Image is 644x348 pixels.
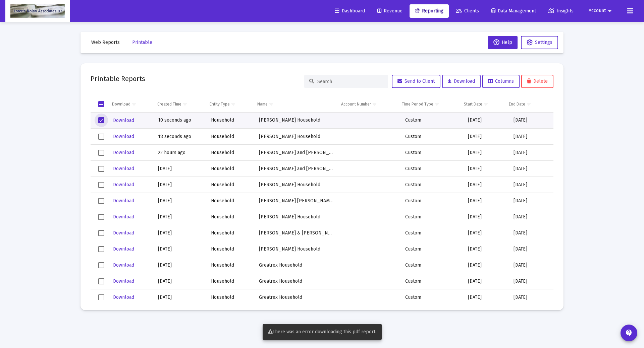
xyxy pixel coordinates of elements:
[254,161,339,177] td: [PERSON_NAME] and [PERSON_NAME] Household
[400,129,463,145] td: Custom
[157,101,181,107] div: Created Time
[112,228,135,238] button: Download
[112,276,135,286] button: Download
[268,329,376,335] span: There was an error downloading this pdf report.
[317,79,383,84] input: Search
[509,101,525,107] div: End Date
[91,96,553,300] div: Data grid
[98,294,104,300] div: Select row
[400,257,463,273] td: Custom
[206,225,254,241] td: Household
[113,150,134,155] span: Download
[206,161,254,177] td: Household
[153,145,206,161] td: 22 hours ago
[548,8,574,14] span: Insights
[415,8,443,14] span: Reporting
[112,212,135,222] button: Download
[625,329,633,337] mat-icon: contact_support
[153,129,206,145] td: 18 seconds ago
[254,241,339,257] td: [PERSON_NAME] Household
[463,113,509,129] td: [DATE]
[86,36,125,49] button: Web Reports
[400,209,463,225] td: Custom
[269,101,274,107] span: Show filter options for column 'Name'
[254,145,339,161] td: [PERSON_NAME] and [PERSON_NAME] Household
[98,246,104,252] div: Select row
[231,101,236,107] span: Show filter options for column 'Entity Type'
[206,193,254,209] td: Household
[463,193,509,209] td: [DATE]
[254,225,339,241] td: [PERSON_NAME] & [PERSON_NAME] Household
[113,198,134,204] span: Download
[483,101,488,107] span: Show filter options for column 'Start Date'
[488,78,514,84] span: Columns
[112,132,135,141] button: Download
[112,180,135,190] button: Download
[91,73,145,84] h2: Printable Reports
[254,257,339,273] td: Greatrex Household
[397,96,459,112] td: Column Time Period Type
[98,166,104,172] div: Select row
[254,289,339,305] td: Greatrex Household
[153,225,206,241] td: [DATE]
[132,40,152,45] span: Printable
[206,241,254,257] td: Household
[131,101,137,107] span: Show filter options for column 'Download'
[206,289,254,305] td: Household
[606,4,614,18] mat-icon: arrow_drop_down
[463,161,509,177] td: [DATE]
[527,78,548,84] span: Delete
[98,134,104,140] div: Select row
[509,193,553,209] td: [DATE]
[335,8,365,14] span: Dashboard
[372,101,377,107] span: Show filter options for column 'Account Number'
[448,78,475,84] span: Download
[463,145,509,161] td: [DATE]
[113,278,134,284] span: Download
[509,145,553,161] td: [DATE]
[463,273,509,289] td: [DATE]
[206,273,254,289] td: Household
[488,36,518,49] button: Help
[153,241,206,257] td: [DATE]
[509,129,553,145] td: [DATE]
[112,101,130,107] div: Download
[253,96,336,112] td: Column Name
[254,193,339,209] td: [PERSON_NAME] [PERSON_NAME] Household
[112,292,135,302] button: Download
[463,241,509,257] td: [DATE]
[509,161,553,177] td: [DATE]
[206,209,254,225] td: Household
[459,96,504,112] td: Column Start Date
[509,209,553,225] td: [DATE]
[107,96,153,112] td: Column Download
[112,244,135,254] button: Download
[113,230,134,236] span: Download
[509,113,553,129] td: [DATE]
[464,101,482,107] div: Start Date
[153,193,206,209] td: [DATE]
[112,116,135,125] button: Download
[113,262,134,268] span: Download
[400,177,463,193] td: Custom
[153,161,206,177] td: [DATE]
[112,164,135,173] button: Download
[182,101,187,107] span: Show filter options for column 'Created Time'
[206,257,254,273] td: Household
[98,117,104,123] div: Select row
[254,273,339,289] td: Greatrex Household
[581,4,622,17] button: Account
[98,230,104,236] div: Select row
[434,101,439,107] span: Show filter options for column 'Time Period Type'
[509,257,553,273] td: [DATE]
[153,257,206,273] td: [DATE]
[113,294,134,300] span: Download
[482,75,520,88] button: Columns
[341,101,371,107] div: Account Number
[521,75,553,88] button: Delete
[254,209,339,225] td: [PERSON_NAME] Household
[463,225,509,241] td: [DATE]
[509,225,553,241] td: [DATE]
[206,113,254,129] td: Household
[372,4,408,18] a: Revenue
